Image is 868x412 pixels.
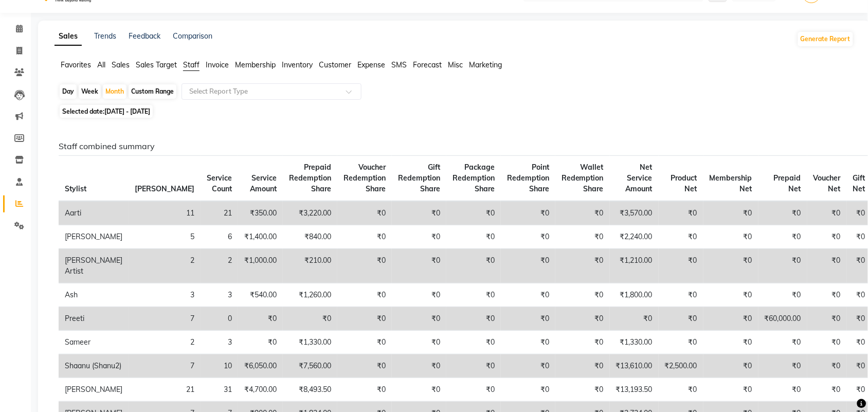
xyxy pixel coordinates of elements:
div: Day [60,84,77,99]
td: ₹0 [758,225,807,249]
td: 3 [201,331,238,354]
td: Ash [59,283,129,307]
td: ₹0 [807,378,847,402]
td: ₹0 [446,331,501,354]
td: 5 [129,225,201,249]
td: ₹0 [392,354,446,378]
span: Gift Net [853,173,865,193]
span: Sales [112,60,130,69]
span: Misc [448,60,463,69]
td: ₹0 [446,354,501,378]
div: Week [79,84,101,99]
td: ₹13,610.00 [610,354,659,378]
td: ₹0 [758,249,807,283]
td: ₹0 [238,331,283,354]
td: ₹0 [703,378,758,402]
span: All [97,60,105,69]
td: ₹1,000.00 [238,249,283,283]
span: Product Net [671,173,697,193]
td: ₹0 [807,354,847,378]
td: ₹0 [392,307,446,331]
td: 11 [129,201,201,225]
a: Feedback [129,31,160,41]
td: ₹13,193.50 [610,378,659,402]
td: ₹0 [555,378,610,402]
td: 3 [201,283,238,307]
td: ₹0 [501,378,555,402]
td: ₹0 [758,354,807,378]
td: ₹0 [807,201,847,225]
span: Stylist [65,184,86,193]
td: ₹0 [555,225,610,249]
td: [PERSON_NAME] [59,225,129,249]
span: Prepaid Redemption Share [289,163,331,193]
td: ₹0 [555,307,610,331]
td: 3 [129,283,201,307]
h6: Staff combined summary [59,141,846,151]
td: ₹0 [758,283,807,307]
span: Inventory [282,60,313,69]
td: ₹0 [283,307,337,331]
td: 6 [201,225,238,249]
td: ₹2,240.00 [610,225,659,249]
td: ₹7,560.00 [283,354,337,378]
td: ₹0 [392,249,446,283]
td: ₹3,570.00 [610,201,659,225]
td: ₹0 [703,283,758,307]
td: ₹1,330.00 [283,331,337,354]
td: ₹0 [555,331,610,354]
span: SMS [391,60,407,69]
td: Preeti [59,307,129,331]
td: 0 [201,307,238,331]
td: ₹1,400.00 [238,225,283,249]
span: Service Amount [250,173,277,193]
td: ₹0 [703,201,758,225]
td: ₹0 [555,201,610,225]
td: ₹0 [659,283,703,307]
td: ₹1,800.00 [610,283,659,307]
span: Prepaid Net [774,173,801,193]
td: ₹0 [703,225,758,249]
td: Aarti [59,201,129,225]
td: ₹0 [446,283,501,307]
td: ₹0 [807,283,847,307]
td: ₹1,330.00 [610,331,659,354]
td: 7 [129,307,201,331]
span: [DATE] - [DATE] [104,108,150,115]
td: ₹0 [555,283,610,307]
td: ₹0 [446,201,501,225]
td: ₹0 [337,354,392,378]
td: ₹0 [501,354,555,378]
span: Package Redemption Share [453,163,495,193]
td: ₹3,220.00 [283,201,337,225]
span: Favorites [61,60,91,69]
td: ₹8,493.50 [283,378,337,402]
span: Gift Redemption Share [398,163,440,193]
div: Custom Range [129,84,176,99]
td: ₹0 [807,307,847,331]
td: ₹0 [659,331,703,354]
td: ₹0 [758,378,807,402]
td: ₹0 [555,354,610,378]
td: ₹2,500.00 [659,354,703,378]
td: ₹0 [446,225,501,249]
td: ₹0 [392,225,446,249]
td: ₹0 [337,225,392,249]
td: 21 [129,378,201,402]
td: [PERSON_NAME] [59,378,129,402]
td: ₹0 [337,378,392,402]
span: Membership Net [710,173,752,193]
td: ₹0 [392,378,446,402]
td: ₹0 [758,331,807,354]
td: ₹0 [501,225,555,249]
td: ₹0 [501,331,555,354]
td: ₹0 [758,201,807,225]
td: ₹0 [807,331,847,354]
td: ₹0 [703,354,758,378]
td: ₹4,700.00 [238,378,283,402]
td: ₹0 [337,283,392,307]
td: ₹0 [446,378,501,402]
td: ₹0 [807,225,847,249]
span: Forecast [413,60,442,69]
td: ₹0 [610,307,659,331]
